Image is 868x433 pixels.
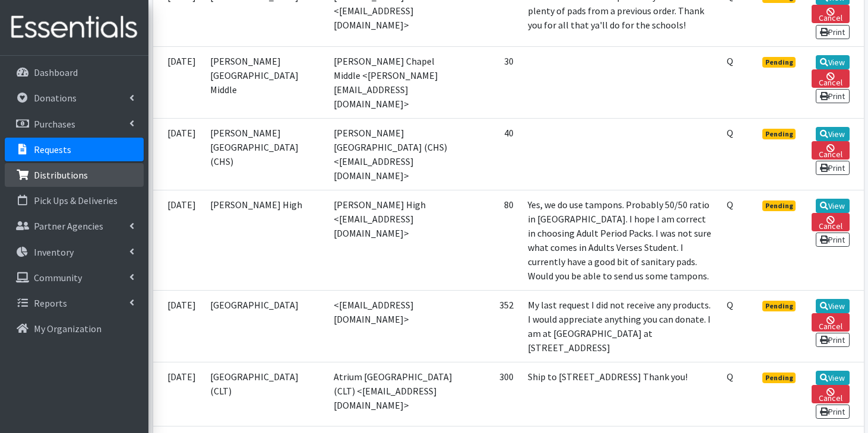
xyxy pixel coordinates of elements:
abbr: Quantity [727,127,733,139]
td: Ship to [STREET_ADDRESS] Thank you! [521,362,720,426]
a: Community [5,266,144,289]
span: Pending [762,301,796,311]
span: Pending [762,129,796,139]
a: Cancel [812,5,849,23]
a: View [816,299,850,313]
a: Print [816,333,850,347]
td: <[EMAIL_ADDRESS][DOMAIN_NAME]> [327,290,462,362]
td: [DATE] [153,190,203,290]
td: Yes, we do use tampons. Probably 50/50 ratio in [GEOGRAPHIC_DATA]. I hope I am correct in choosin... [521,190,720,290]
a: Partner Agencies [5,214,144,238]
td: [PERSON_NAME][GEOGRAPHIC_DATA] (CHS) [203,118,327,190]
td: [DATE] [153,290,203,362]
td: 352 [462,290,520,362]
abbr: Quantity [727,299,733,311]
a: Distributions [5,163,144,187]
abbr: Quantity [727,371,733,383]
a: My Organization [5,317,144,340]
td: [GEOGRAPHIC_DATA] [203,290,327,362]
a: Donations [5,86,144,110]
abbr: Quantity [727,55,733,67]
td: 30 [462,46,520,118]
a: Print [816,89,850,103]
td: [PERSON_NAME][GEOGRAPHIC_DATA] (CHS) <[EMAIL_ADDRESS][DOMAIN_NAME]> [327,118,462,190]
td: 300 [462,362,520,426]
td: [DATE] [153,362,203,426]
span: Pending [762,372,796,383]
td: 40 [462,118,520,190]
a: Print [816,405,850,419]
td: [PERSON_NAME] Chapel Middle <[PERSON_NAME][EMAIL_ADDRESS][DOMAIN_NAME]> [327,46,462,118]
td: [PERSON_NAME][GEOGRAPHIC_DATA] Middle [203,46,327,118]
a: Cancel [812,141,849,160]
p: Reports [34,297,67,309]
p: My Organization [34,323,102,335]
a: Cancel [812,213,849,231]
p: Dashboard [34,66,78,78]
span: Pending [762,57,796,68]
img: HumanEssentials [5,8,144,47]
a: View [816,199,850,213]
td: [GEOGRAPHIC_DATA] (CLT) [203,362,327,426]
p: Distributions [34,169,88,181]
a: View [816,127,850,141]
td: My last request I did not receive any products. I would appreciate anything you can donate. I am ... [521,290,720,362]
p: Community [34,272,82,284]
abbr: Quantity [727,199,733,211]
td: [PERSON_NAME] High [203,190,327,290]
td: Atrium [GEOGRAPHIC_DATA] (CLT) <[EMAIL_ADDRESS][DOMAIN_NAME]> [327,362,462,426]
a: Inventory [5,240,144,264]
a: View [816,55,850,69]
a: Requests [5,138,144,161]
p: Requests [34,144,71,155]
td: 80 [462,190,520,290]
td: [DATE] [153,46,203,118]
a: Print [816,161,850,175]
p: Purchases [34,118,75,130]
a: Print [816,25,850,39]
p: Pick Ups & Deliveries [34,195,118,206]
a: Dashboard [5,61,144,84]
p: Inventory [34,246,74,258]
a: Cancel [812,69,849,88]
a: Purchases [5,112,144,136]
span: Pending [762,200,796,211]
a: Cancel [812,385,849,403]
a: Cancel [812,313,849,332]
p: Partner Agencies [34,220,103,232]
a: Reports [5,291,144,315]
td: [DATE] [153,118,203,190]
a: View [816,371,850,385]
a: Print [816,233,850,247]
p: Donations [34,92,77,104]
td: [PERSON_NAME] High <[EMAIL_ADDRESS][DOMAIN_NAME]> [327,190,462,290]
a: Pick Ups & Deliveries [5,189,144,212]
